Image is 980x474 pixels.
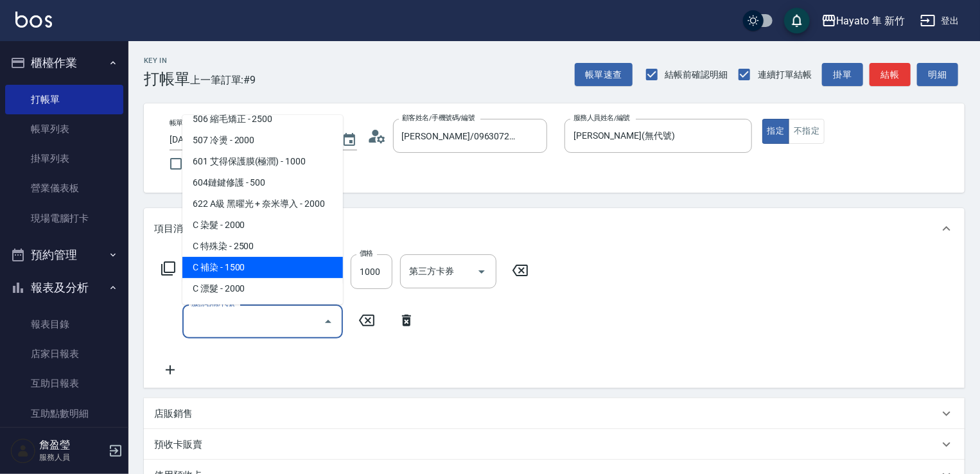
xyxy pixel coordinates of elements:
p: 項目消費 [154,222,193,236]
button: Choose date, selected date is 2025-09-20 [334,125,365,155]
span: C 染髮 - 2000 [182,215,343,236]
button: 櫃檯作業 [5,46,123,80]
span: 上一筆訂單:#9 [190,72,256,88]
span: 622 A級 黑曜光 + 奈米導入 - 2000 [182,193,343,215]
h5: 詹盈瑩 [39,439,105,452]
button: Open [471,261,492,282]
button: 預約管理 [5,238,123,272]
span: 604鏈鍵修護 - 500 [182,172,343,193]
button: 不指定 [789,119,825,144]
button: save [784,8,810,33]
button: 登出 [915,9,965,33]
span: 507 冷燙 - 2000 [182,130,343,151]
p: 預收卡販賣 [154,438,202,452]
span: C 補染 - 1500 [182,257,343,278]
a: 帳單列表 [5,114,123,144]
p: 店販銷售 [154,407,193,421]
button: 報表及分析 [5,271,123,304]
span: 連續打單結帳 [758,68,812,82]
button: 指定 [762,119,790,144]
h2: Key In [144,57,190,65]
label: 價格 [360,249,373,258]
button: 結帳 [870,63,911,87]
span: 506 縮毛矯正 - 2500 [182,109,343,130]
span: 結帳前確認明細 [665,68,728,82]
label: 帳單日期 [170,118,197,128]
h3: 打帳單 [144,70,190,88]
label: 顧客姓名/手機號碼/編號 [402,113,475,123]
div: 店販銷售 [144,398,965,429]
span: 601 艾得保護膜(極潤) - 1000 [182,151,343,172]
a: 營業儀表板 [5,173,123,203]
a: 現場電腦打卡 [5,204,123,233]
button: 明細 [917,63,958,87]
div: 預收卡販賣 [144,429,965,460]
a: 打帳單 [5,85,123,114]
a: 報表目錄 [5,310,123,339]
img: Person [10,438,36,464]
p: 服務人員 [39,452,105,463]
label: 服務人員姓名/編號 [573,113,630,123]
img: Logo [15,12,52,28]
div: 項目消費 [144,208,965,249]
a: 互助點數明細 [5,399,123,428]
a: 掛單列表 [5,144,123,173]
span: C 漂髮 - 2000 [182,278,343,299]
button: 掛單 [822,63,863,87]
a: 店家日報表 [5,339,123,369]
button: 帳單速查 [575,63,633,87]
span: C 特殊染 - 2500 [182,236,343,257]
div: Hayato 隼 新竹 [837,13,905,29]
a: 互助日報表 [5,369,123,398]
button: Hayato 隼 新竹 [816,8,910,34]
button: Close [318,312,338,332]
input: YYYY/MM/DD hh:mm [170,129,329,150]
